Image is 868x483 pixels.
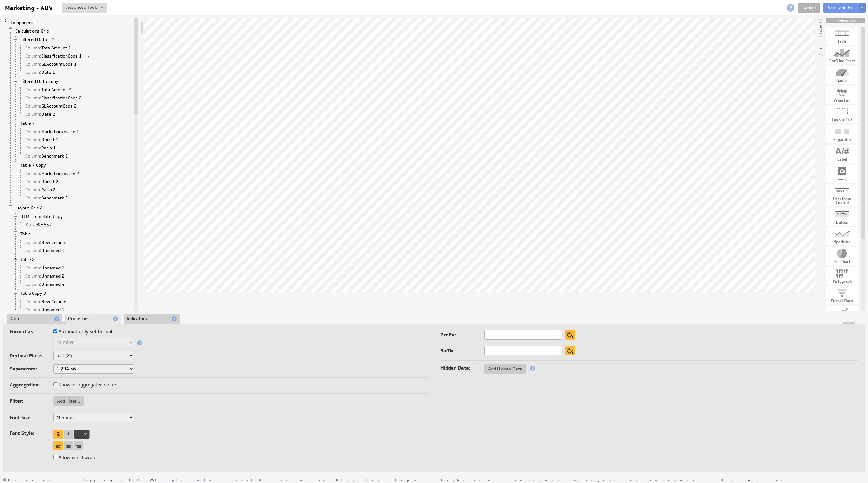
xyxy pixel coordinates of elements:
a: Table 7 [18,120,37,126]
span: Column: [25,265,41,271]
div: Funnel Chart [826,299,858,303]
label: Allow word wrap [53,453,95,462]
li: Data [7,314,62,324]
li: Properties [65,314,121,324]
a: Column: Ratio 1 [23,145,58,151]
a: Filtered Data Copy [18,78,61,84]
input: Automatically set format [53,329,57,333]
a: Data: Series1 [23,222,54,228]
li: Hide or show the component palette [818,19,823,37]
input: Show as aggregated value [53,382,57,386]
div: Image [826,177,858,181]
a: Column: ClassificationCode 2 [23,95,84,101]
li: Indicators [124,314,180,324]
label: Font Style: [10,429,53,438]
a: Column: Benchmark 1 [23,153,70,159]
a: Column: Ratio 2 [23,187,58,193]
div: Layout Grid [826,118,858,122]
a: Column: Marketingkosten 1 [23,128,81,135]
label: Prefix: [441,330,484,339]
a: Trust & Terms of Use [228,478,329,482]
span: Add Filter... [53,398,84,404]
label: Filter: [10,397,53,405]
a: Column: Marketingkosten 2 [23,170,81,177]
label: Format as: [10,327,53,336]
span: Column: [25,53,41,59]
a: Table Copy 3 [18,290,48,296]
span: Column: [25,137,41,143]
a: Column: GLAccountCode 2 [23,103,79,109]
span: Column: [25,45,41,51]
div: Sparkline [826,240,858,244]
div: Bar/Line Chart [826,59,858,63]
li: Hide or show the component controls palette [818,38,823,55]
a: Column: New Column [23,239,69,245]
a: Column: Benchmark 2 [23,195,70,201]
label: Font Size: [10,413,53,422]
span: Connected: ID: dpnc-26 Online: true [3,478,55,482]
a: Column: Omzet 2 [23,179,61,185]
div: Value Pair [826,98,858,102]
div: Table [826,39,858,43]
div: Pictograph [826,279,858,283]
label: Aggregation: [10,380,53,389]
a: Layout Grid 4 [13,205,45,211]
span: Column: [25,239,41,245]
input: Marketing - AOV [2,3,58,13]
span: Klipfolio, Klip and Klipboard are trademarks or registered trademarks of Klipfolio Inc. [336,478,788,481]
div: Pie Chart [826,260,858,264]
span: Column: [25,87,41,93]
a: Table 2 [18,256,37,263]
label: Show as aggregated value [53,380,116,389]
input: Allow word wrap [53,455,57,459]
span: Column: [25,95,41,101]
a: Column: Unnamed 1 [23,247,67,254]
img: button-savedrop.png [101,7,104,9]
a: Klipfolio Inc. [155,478,222,482]
a: Column: Unnamed 1 [23,307,67,313]
a: Table [18,231,33,237]
a: Column: Unnamed 1 [23,265,67,271]
button: Add Hidden Data [484,364,526,374]
span: Column: [25,171,41,176]
span: Data: [25,222,37,228]
span: Add Hidden Data [484,366,526,372]
span: Column: [25,111,41,117]
label: Suffix: [441,346,484,355]
label: Decimal Places: [10,351,53,360]
div: Separator [826,138,858,142]
label: Hidden Data: [441,364,484,372]
span: Column: [25,187,41,193]
a: Calculations Grid [13,28,51,34]
span: Column: [25,248,41,253]
span: Column: [25,153,41,159]
a: Column: Unnamed 4 [23,281,67,287]
span: Column: [25,69,41,75]
a: Column: Omzet 1 [23,137,61,143]
a: HTML Template Copy [18,213,65,219]
div: Button [826,220,858,224]
a: Cancel [798,3,820,13]
a: Column: Date 2 [23,111,57,117]
a: Column: TotalAmount 1 [23,45,73,51]
span: Column: [25,307,41,313]
span: Column: [25,281,41,287]
div: Gauge [826,79,858,83]
a: Column: GLAccountCode 1 [23,61,79,67]
div: Label [826,158,858,161]
span: Column: [25,299,41,304]
span: View applied actions [51,37,56,41]
a: Column: Unnamed 2 [23,273,67,279]
span: Column: [25,145,41,151]
a: Component [8,19,36,26]
span: Column: [25,61,41,67]
img: button-savedrop.png [861,7,864,9]
span: Sorted Lowest to Highest [86,55,90,59]
a: Column: TotalAmount 2 [23,87,73,93]
span: Column: [25,103,41,109]
label: Separators: [10,365,53,373]
a: Column: Date 1 [23,69,57,75]
span: Column: [25,195,41,201]
a: Column: ClassificationCode 1 [23,53,84,59]
div: User Input Control [826,197,858,204]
